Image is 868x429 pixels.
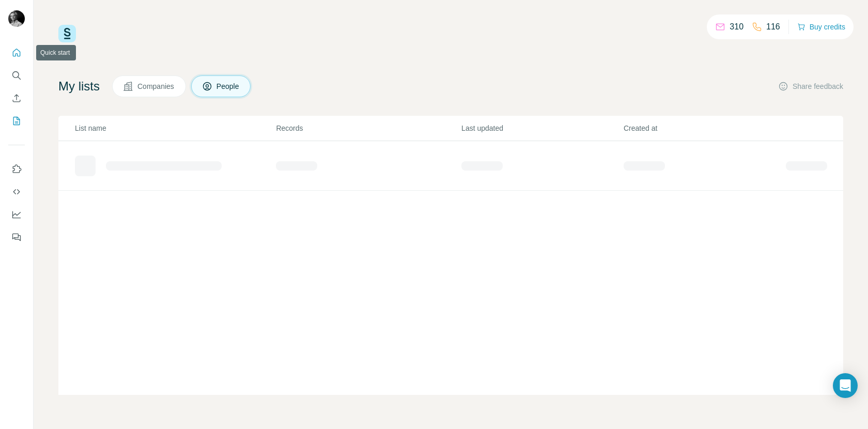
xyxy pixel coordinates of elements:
button: Use Surfe API [8,182,25,201]
button: Enrich CSV [8,89,25,108]
button: Share feedback [778,81,843,91]
p: Last updated [461,123,623,133]
button: Buy credits [797,20,845,34]
span: Companies [137,81,175,91]
p: 310 [730,21,743,33]
p: List name [75,123,275,133]
button: Use Surfe on LinkedIn [8,160,25,178]
p: Records [276,123,460,133]
span: People [216,81,240,91]
img: Surfe Logo [58,25,76,42]
p: 116 [766,21,780,33]
button: Search [8,66,25,85]
button: Dashboard [8,205,25,224]
button: Feedback [8,228,25,247]
img: Avatar [8,10,25,27]
button: Quick start [8,43,25,62]
div: Open Intercom Messenger [833,373,858,398]
p: Created at [624,123,785,133]
h4: My lists [58,78,100,95]
button: My lists [8,112,25,130]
